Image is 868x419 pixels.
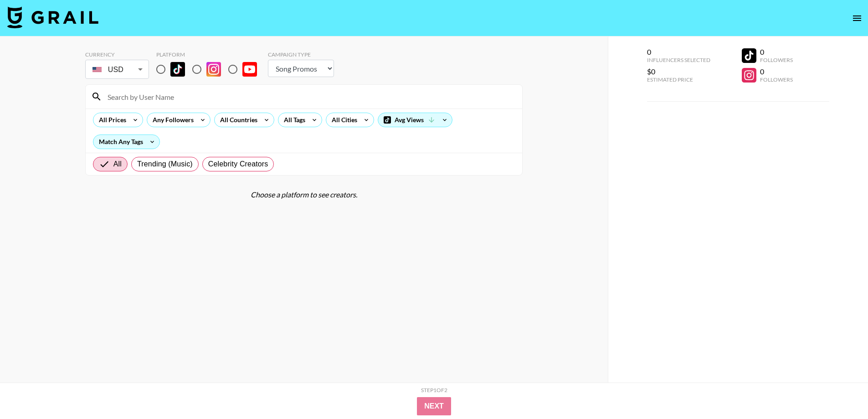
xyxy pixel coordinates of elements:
div: Followers [760,76,793,83]
div: 0 [760,47,793,57]
span: Trending (Music) [137,159,193,170]
div: All Tags [278,113,307,127]
div: USD [87,62,147,78]
img: TikTok [170,62,185,77]
div: Influencers Selected [647,57,710,63]
iframe: Drift Widget Chat Controller [822,373,857,408]
div: Platform [156,51,264,58]
div: All Countries [215,113,259,127]
button: Next [417,397,451,415]
span: All [113,159,122,170]
div: Choose a platform to see creators. [85,190,523,199]
div: All Prices [93,113,128,127]
img: YouTube [242,62,257,77]
div: Currency [85,51,149,58]
div: Avg Views [378,113,452,127]
div: Step 1 of 2 [421,387,447,393]
div: All Cities [326,113,359,127]
span: Celebrity Creators [208,159,268,170]
div: Followers [760,57,793,63]
button: open drawer [848,9,866,27]
div: $0 [647,67,710,76]
div: Campaign Type [268,51,334,58]
div: Any Followers [147,113,195,127]
input: Search by User Name [102,89,517,104]
img: Instagram [206,62,221,77]
img: Grail Talent [7,6,98,28]
div: 0 [760,67,793,76]
div: Match Any Tags [93,135,159,149]
div: 0 [647,47,710,57]
div: Estimated Price [647,76,710,83]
